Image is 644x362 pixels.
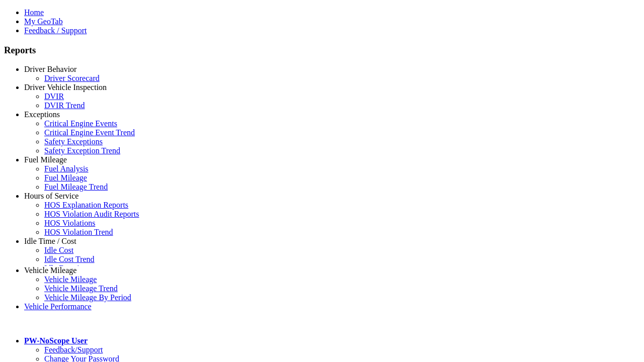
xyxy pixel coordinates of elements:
a: DVIR Trend [44,101,85,110]
a: Driver Behavior [24,65,76,73]
a: Vehicle Mileage [24,266,76,275]
a: Idle Cost [44,246,73,254]
a: Safety Exception Trend [44,146,120,155]
h3: Reports [4,45,640,56]
a: Vehicle Mileage By Period [44,293,131,302]
a: Critical Engine Events [44,119,117,128]
a: Fuel Mileage Trend [44,183,108,191]
a: Fuel Analysis [44,164,89,173]
a: My GeoTab [24,17,63,26]
a: Vehicle Performance [24,302,92,311]
a: Hours of Service [24,192,78,200]
a: Idle Duration [44,264,88,273]
a: Fuel Mileage [24,155,67,164]
a: Safety Exceptions [44,137,103,146]
a: Driver Scorecard [44,74,100,82]
a: Critical Engine Event Trend [44,128,135,137]
a: Vehicle Mileage Trend [44,284,118,293]
a: Driver Vehicle Inspection [24,83,107,92]
a: PW-NoScope User [24,336,88,345]
a: Idle Cost Trend [44,255,95,263]
a: Idle Time / Cost [24,237,76,245]
a: Fuel Mileage [44,173,87,182]
a: HOS Violations [44,219,95,227]
a: HOS Violation Audit Reports [44,210,139,218]
a: Vehicle Mileage [44,275,97,284]
a: HOS Violation Trend [44,228,113,236]
a: Home [24,8,44,17]
a: Exceptions [24,110,60,119]
a: Feedback / Support [24,26,87,35]
a: HOS Explanation Reports [44,201,128,209]
a: Feedback/Support [44,345,103,354]
a: DVIR [44,92,64,101]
